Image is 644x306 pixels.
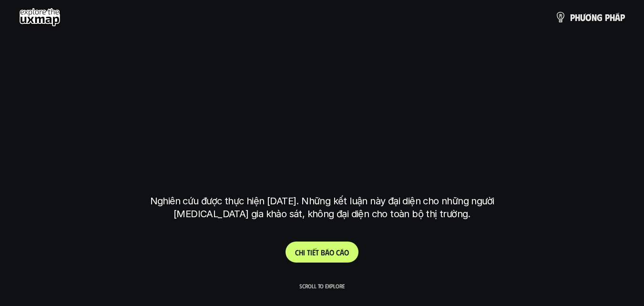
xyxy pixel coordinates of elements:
span: o [329,248,334,257]
span: ơ [585,12,592,22]
span: n [592,12,597,22]
span: g [597,12,603,22]
span: á [325,248,329,257]
a: phươngpháp [555,8,625,27]
span: t [307,248,310,257]
span: p [620,12,625,22]
span: h [610,12,615,22]
span: i [303,248,305,257]
a: Chitiếtbáocáo [286,242,358,263]
h1: phạm vi công việc của [148,58,496,98]
span: b [321,248,325,257]
h6: Kết quả nghiên cứu [289,35,362,46]
span: h [299,248,303,257]
p: Scroll to explore [299,283,345,289]
span: i [310,248,312,257]
span: p [570,12,575,22]
span: t [316,248,319,257]
span: p [605,12,610,22]
p: Nghiên cứu được thực hiện [DATE]. Những kết luận này đại diện cho những người [MEDICAL_DATA] gia ... [143,195,501,221]
h1: tại [GEOGRAPHIC_DATA] [152,134,492,174]
span: c [336,248,340,257]
span: o [344,248,349,257]
span: C [295,248,299,257]
span: ư [580,12,585,22]
span: h [575,12,580,22]
span: á [615,12,620,22]
span: ế [312,248,316,257]
span: á [340,248,344,257]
